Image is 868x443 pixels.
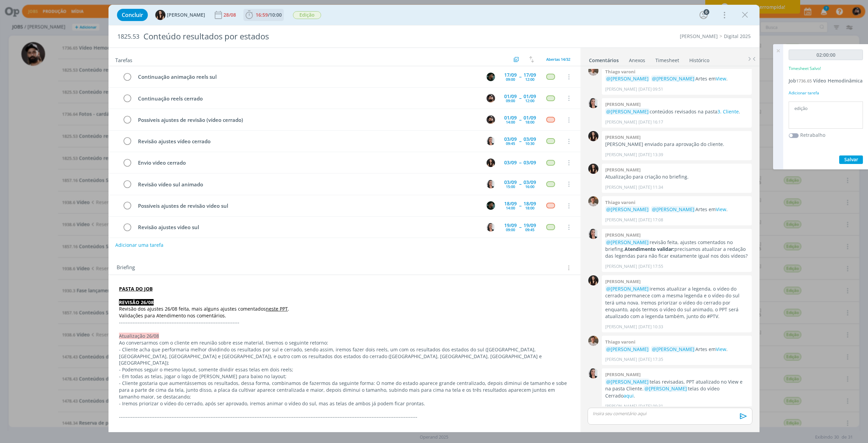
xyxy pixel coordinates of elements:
button: C [486,179,496,189]
span: Atualização 26/08 [119,333,159,339]
img: C [487,180,495,188]
div: Revisão ajustes vídeo cerrado [135,137,480,146]
span: . [288,306,289,312]
div: 12:00 [525,77,534,81]
p: [PERSON_NAME] [605,86,637,92]
div: 03/09 [504,160,517,165]
img: K [487,201,495,210]
div: 09:45 [525,228,534,232]
span: Abertas 14/32 [546,57,570,62]
b: [PERSON_NAME] [605,371,640,377]
div: 03/09 [524,180,536,185]
span: -- [519,203,521,208]
button: I [486,158,496,168]
div: 09:00 [506,77,515,81]
p: - Podemos seguir o mesmo layout, somente dividir essas telas em dois reels; [119,366,570,373]
div: 17/09 [524,73,536,77]
p: [PERSON_NAME] [605,152,637,158]
span: 1736.65 [796,78,812,84]
b: [PERSON_NAME] [605,232,640,238]
div: 19/09 [524,223,536,228]
a: View [716,206,726,213]
div: 6 [704,9,709,15]
div: dialog [108,5,759,432]
strong: Atendimento validar: [625,246,674,252]
p: revisão feita, ajustes comentados no briefing. precisamos atualizar a redação das legendas para n... [605,239,748,260]
span: Validações para Atendimento nos comentários. [119,312,226,319]
p: Atualização para criação no briefing. [605,173,748,180]
img: T [588,336,598,346]
div: 03/09 [504,137,517,142]
img: I [487,159,495,167]
div: 14:00 [506,120,515,124]
div: 03/09 [524,137,536,142]
button: 6 [698,10,709,20]
a: View [716,75,726,82]
p: [PERSON_NAME] enviado para aprovação do cliente. [605,141,748,148]
div: Continuação animação reels sul [135,73,480,81]
span: -- [519,160,521,165]
p: [PERSON_NAME] [605,356,637,363]
b: [PERSON_NAME] [605,167,640,173]
img: C [487,223,495,232]
div: 12:00 [525,99,534,103]
span: Briefing [117,263,135,272]
span: @[PERSON_NAME] [606,379,649,385]
button: 16:59/10:00 [244,10,283,20]
img: C [588,98,598,108]
span: @[PERSON_NAME] [652,75,694,82]
span: Revisão dos ajustes 26/08 feita, mais alguns ajustes comentados [119,306,266,312]
span: [DATE] 17:08 [638,217,663,223]
b: Thiago varoni [605,69,635,75]
img: B [487,94,495,103]
img: K [487,73,495,81]
button: B [486,93,496,103]
span: @[PERSON_NAME] [606,239,649,245]
strong: REVISÃO 26/08 [119,299,154,306]
div: Revisão vídeo sul animado [135,180,480,189]
div: 03/09 [504,180,517,185]
button: K [486,72,496,82]
a: PASTA DO JOB [119,285,153,292]
span: Concluir [122,12,143,18]
p: -------------------------------------------------------------------------------------------------... [119,413,570,420]
div: 18:00 [525,120,534,124]
img: I [588,275,598,285]
span: -- [519,225,521,229]
span: @[PERSON_NAME] [645,385,687,392]
p: - Iremos priorizar o vídeo do cerrado, após ser aprovado, iremos animar o vídeo do sul, mas as te... [119,400,570,407]
p: Artes em . [605,75,748,82]
span: 16:59 [256,12,268,18]
button: C [486,136,496,146]
span: [DATE] 17:55 [638,263,663,270]
p: telas revisadas, PPT atualizado no View e na pasta Cliente. telas do vídeo Cerrado . [605,379,748,399]
span: @[PERSON_NAME] [606,346,649,352]
img: C [588,368,598,379]
span: -- [519,117,521,122]
div: 09:00 [506,228,515,232]
button: Salvar [839,155,863,164]
span: [DATE] 09:31 [638,403,663,409]
b: Thiago varoni [605,339,635,345]
img: C [487,137,495,145]
span: [DATE] 17:35 [638,356,663,363]
span: -- [519,182,521,186]
p: Ao conversarmos com o cliente em reunião sobre esse material, tivemos o seguinte retorno: [119,339,570,346]
span: [PERSON_NAME] [167,13,205,17]
button: I[PERSON_NAME] [155,10,205,20]
div: 15:00 [506,185,515,188]
a: Histórico [689,54,710,64]
a: Comentários [589,54,619,64]
button: Concluir [117,9,148,21]
b: Thiago varoni [605,199,635,205]
span: @[PERSON_NAME] [606,108,649,115]
b: [PERSON_NAME] [605,101,640,107]
a: Digital 2025 [724,33,751,39]
p: [PERSON_NAME] [605,184,637,190]
p: Artes em . [605,346,748,353]
span: Vídeo Hemodinâmica [813,77,863,84]
div: 17/09 [504,73,517,77]
label: Retrabalho [800,131,825,139]
img: I [155,10,165,20]
button: B [486,115,496,125]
